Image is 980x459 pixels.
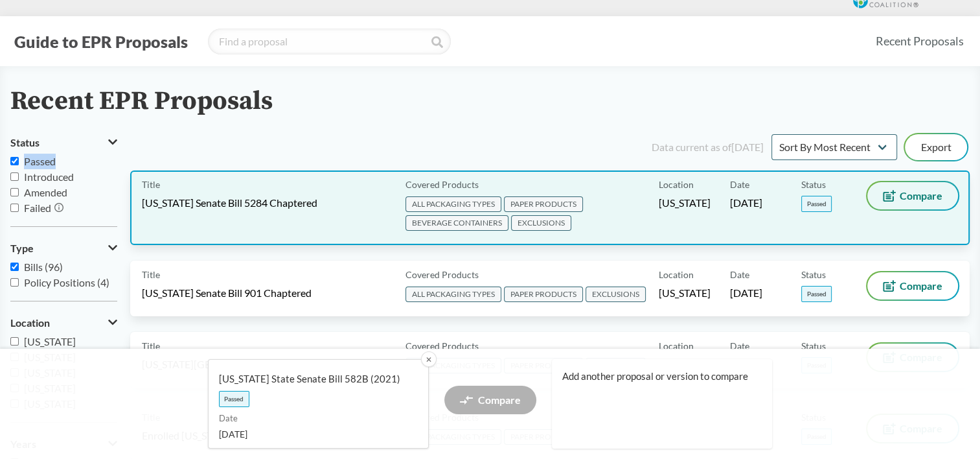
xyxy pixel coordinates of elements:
span: Passed [24,155,56,167]
button: Compare [867,182,958,209]
span: [US_STATE] [24,335,76,347]
span: [US_STATE] State Senate Bill 582B (2021) [219,372,407,386]
span: BEVERAGE CONTAINERS [405,215,508,231]
button: Compare [867,272,958,300]
span: Title [142,178,160,191]
button: ✕ [421,351,437,367]
span: Compare [900,281,942,291]
span: Location [659,268,694,281]
button: Status [10,132,117,154]
button: Type [10,237,117,259]
h2: Recent EPR Proposals [10,87,273,116]
button: Guide to EPR Proposals [10,31,192,52]
span: Passed [801,286,832,302]
button: Location [10,312,117,334]
span: Amended [24,186,67,198]
span: EXCLUSIONS [586,287,646,302]
span: Add another proposal or version to compare [562,370,752,383]
span: [US_STATE] Senate Bill 5284 Chaptered [142,196,317,210]
input: Bills (96) [10,263,19,271]
span: Title [142,339,160,353]
span: Policy Positions (4) [24,276,109,288]
span: Failed [24,202,51,214]
input: Policy Positions (4) [10,278,19,287]
span: ALL PACKAGING TYPES [405,287,501,302]
span: [DATE] [730,196,762,210]
input: Passed [10,157,19,165]
span: Date [730,178,749,191]
span: Location [10,317,50,329]
input: [US_STATE] [10,337,19,346]
span: [US_STATE] [659,286,711,300]
span: Covered Products [405,268,479,281]
span: Date [730,268,749,281]
span: PAPER PRODUCTS [504,196,583,212]
button: Compare [867,344,958,371]
span: Status [801,268,826,281]
span: Covered Products [405,339,479,353]
span: Passed [801,196,832,212]
span: [US_STATE] [659,196,711,210]
span: Covered Products [405,178,479,191]
span: Status [801,178,826,191]
span: Type [10,242,34,254]
span: Location [659,339,694,353]
span: PAPER PRODUCTS [504,287,583,302]
a: [US_STATE] State Senate Bill 582B (2021)PassedDate[DATE] [208,359,429,449]
span: Compare [900,191,942,201]
span: EXCLUSIONS [511,215,571,231]
span: Bills (96) [24,261,63,273]
span: [US_STATE] Senate Bill 901 Chaptered [142,286,312,300]
input: Failed [10,204,19,212]
div: Data current as of [DATE] [652,139,764,155]
span: ALL PACKAGING TYPES [405,196,501,212]
input: Find a proposal [208,29,451,54]
span: Date [730,339,749,353]
input: Amended [10,188,19,196]
span: Status [10,137,40,148]
span: Location [659,178,694,191]
span: Date [219,412,407,425]
span: Title [142,268,160,281]
span: [DATE] [730,286,762,300]
button: Export [905,134,967,160]
span: [DATE] [219,427,407,441]
span: Status [801,339,826,353]
a: Recent Proposals [870,27,970,56]
input: Introduced [10,172,19,181]
span: Introduced [24,171,74,183]
span: Passed [219,391,249,407]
